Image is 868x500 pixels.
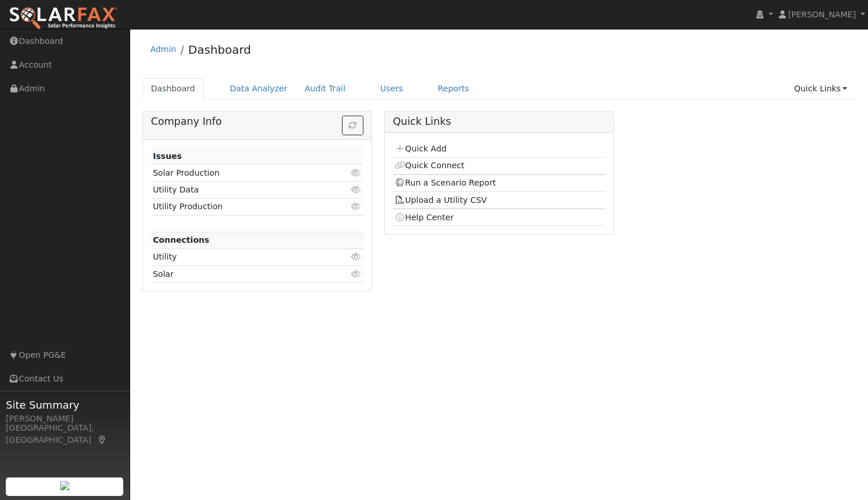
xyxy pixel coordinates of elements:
i: Click to view [351,253,362,261]
td: Utility [151,249,329,265]
a: Audit Trail [296,78,354,99]
i: Click to view [351,186,362,194]
i: Click to view [351,169,362,177]
span: Site Summary [6,397,124,413]
td: Solar Production [151,165,329,182]
a: Quick Add [395,144,446,153]
a: Quick Connect [395,161,464,170]
td: Utility Data [151,182,329,198]
a: Help Center [395,213,454,222]
a: Dashboard [188,43,251,57]
a: Map [97,435,108,445]
div: [PERSON_NAME] [6,413,124,425]
span: [PERSON_NAME] [788,10,856,19]
a: Run a Scenario Report [395,178,496,187]
strong: Connections [153,235,209,245]
img: retrieve [60,481,69,490]
td: Utility Production [151,198,329,215]
a: Quick Links [785,78,856,99]
h5: Quick Links [393,116,605,128]
a: Admin [150,45,176,54]
a: Reports [429,78,478,99]
i: Click to view [351,202,362,210]
img: SolarFax [9,6,117,31]
i: Click to view [351,270,362,278]
div: [GEOGRAPHIC_DATA], [GEOGRAPHIC_DATA] [6,422,124,446]
a: Upload a Utility CSV [395,195,487,205]
strong: Issues [153,151,182,161]
td: Solar [151,266,329,283]
h5: Company Info [151,116,363,128]
a: Users [372,78,412,99]
a: Data Analyzer [221,78,296,99]
a: Dashboard [142,78,204,99]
